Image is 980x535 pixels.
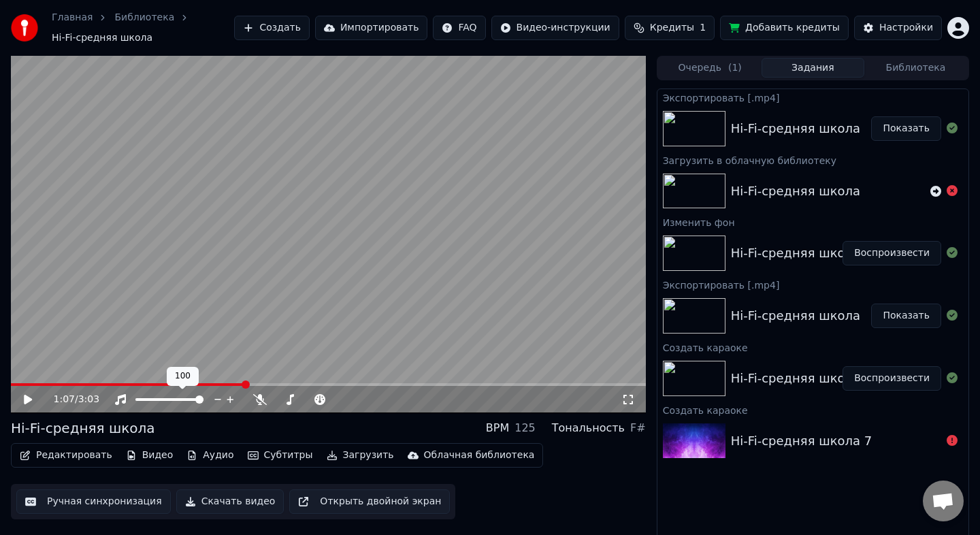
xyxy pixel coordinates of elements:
div: Hi-Fi-средняя школа [11,419,155,438]
a: Открытый чат [923,481,964,521]
span: 1 [700,21,706,35]
button: Скачать видео [176,489,284,514]
div: Изменить фон [657,214,968,230]
button: Очередь [659,58,762,78]
button: Показать [871,304,941,328]
div: Hi-Fi-средняя школа [731,119,860,138]
div: Hi-Fi-средняя школа 7 [731,432,872,451]
button: Видео [120,446,179,465]
span: ( 1 ) [728,61,742,75]
div: Настройки [879,21,933,35]
div: Тональность [552,420,625,436]
div: 100 [167,367,199,386]
a: Библиотека [114,11,174,25]
button: FAQ [433,16,485,40]
div: / [54,393,86,406]
div: Облачная библиотека [424,449,535,462]
button: Библиотека [864,58,967,78]
button: Загрузить [321,446,399,465]
button: Видео-инструкции [491,16,619,40]
button: Ручная синхронизация [16,489,171,514]
span: Hi-Fi-средняя школа [52,31,152,45]
div: Экспортировать [.mp4] [657,276,968,293]
span: 1:07 [54,393,75,406]
button: Настройки [854,16,942,40]
div: Экспортировать [.mp4] [657,89,968,106]
img: youka [11,14,38,42]
button: Аудио [181,446,239,465]
div: Создать караоке [657,402,968,418]
a: Главная [52,11,93,25]
div: Hi-Fi-средняя школа [731,306,860,325]
span: 3:03 [78,393,99,406]
nav: breadcrumb [52,11,234,45]
button: Добавить кредиты [720,16,849,40]
div: Hi-Fi-средняя школа [731,244,860,263]
button: Создать [234,16,309,40]
button: Открыть двойной экран [289,489,450,514]
button: Кредиты1 [625,16,715,40]
div: Создать караоке [657,339,968,355]
button: Воспроизвести [843,366,941,391]
button: Импортировать [315,16,428,40]
div: F# [630,420,646,436]
div: BPM [486,420,509,436]
button: Показать [871,116,941,141]
div: Hi-Fi-средняя школа [731,182,860,201]
div: Hi-Fi-средняя школа 7 [731,369,872,388]
span: Кредиты [650,21,694,35]
button: Задания [762,58,864,78]
button: Редактировать [14,446,118,465]
div: Загрузить в облачную библиотеку [657,152,968,168]
button: Субтитры [242,446,318,465]
div: 125 [514,420,536,436]
button: Воспроизвести [843,241,941,265]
